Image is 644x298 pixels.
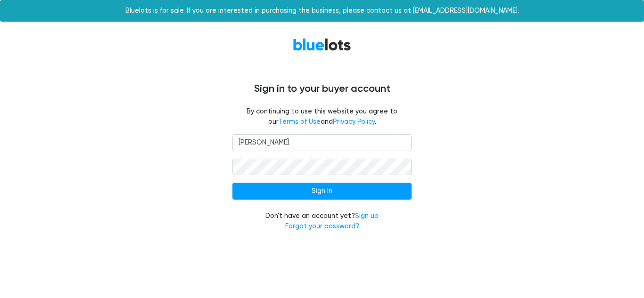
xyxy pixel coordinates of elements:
[39,83,605,95] h4: Sign in to your buyer account
[293,38,351,51] a: BlueLots
[232,134,412,151] input: Email
[232,211,412,231] div: Don't have an account yet?
[285,222,359,230] a: Forgot your password?
[232,183,412,200] input: Sign In
[279,118,321,126] a: Terms of Use
[333,118,375,126] a: Privacy Policy
[355,212,379,220] a: Sign up
[232,106,412,127] fieldset: By continuing to use this website you agree to our and .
